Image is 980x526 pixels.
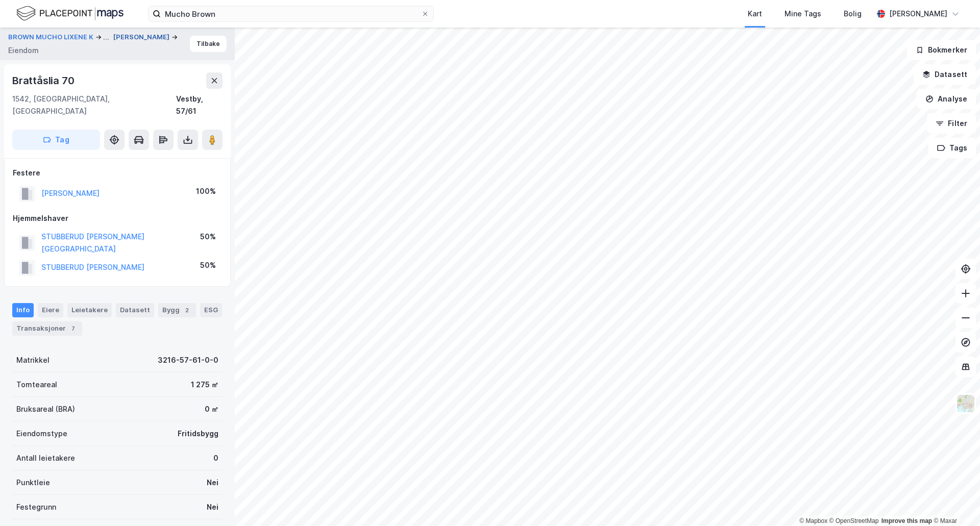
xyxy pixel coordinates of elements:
[12,321,82,336] div: Transaksjoner
[748,8,762,20] div: Kart
[16,5,124,22] img: logo.f888ab2527a4732fd821a326f86c7f29.svg
[928,138,976,158] button: Tags
[161,6,421,21] input: Søk på adresse, matrikkel, gårdeiere, leietakere eller personer
[8,44,39,57] div: Eiendom
[829,517,879,524] a: OpenStreetMap
[13,167,222,179] div: Festere
[8,31,95,43] button: BROWN MUCHO LIXENE K
[13,212,222,224] div: Hjemmelshaver
[200,259,216,271] div: 50%
[16,501,56,513] div: Festegrunn
[785,8,821,20] div: Mine Tags
[16,428,67,440] div: Eiendomstype
[16,354,50,366] div: Matrikkel
[68,323,78,334] div: 7
[191,379,218,391] div: 1 275 ㎡
[178,428,218,440] div: Fritidsbygg
[12,130,100,150] button: Tag
[200,303,222,317] div: ESG
[103,31,109,43] div: ...
[12,72,76,89] div: Brattåslia 70
[881,517,932,524] a: Improve this map
[907,40,976,60] button: Bokmerker
[38,303,63,317] div: Eiere
[12,93,176,117] div: 1542, [GEOGRAPHIC_DATA], [GEOGRAPHIC_DATA]
[207,501,218,513] div: Nei
[190,36,227,52] button: Tilbake
[176,93,223,117] div: Vestby, 57/61
[16,379,57,391] div: Tomteareal
[213,452,218,464] div: 0
[182,305,192,315] div: 2
[917,89,976,109] button: Analyse
[844,8,862,20] div: Bolig
[914,64,976,85] button: Datasett
[200,231,216,243] div: 50%
[205,403,218,415] div: 0 ㎡
[116,303,154,317] div: Datasett
[929,477,980,526] iframe: Chat Widget
[207,477,218,489] div: Nei
[929,477,980,526] div: Kontrollprogram for chat
[889,8,947,20] div: [PERSON_NAME]
[12,303,34,317] div: Info
[16,477,50,489] div: Punktleie
[799,517,827,524] a: Mapbox
[113,32,171,42] button: [PERSON_NAME]
[927,113,976,134] button: Filter
[158,303,196,317] div: Bygg
[158,354,218,366] div: 3216-57-61-0-0
[16,452,75,464] div: Antall leietakere
[16,403,75,415] div: Bruksareal (BRA)
[67,303,112,317] div: Leietakere
[956,394,975,413] img: Z
[196,185,216,197] div: 100%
